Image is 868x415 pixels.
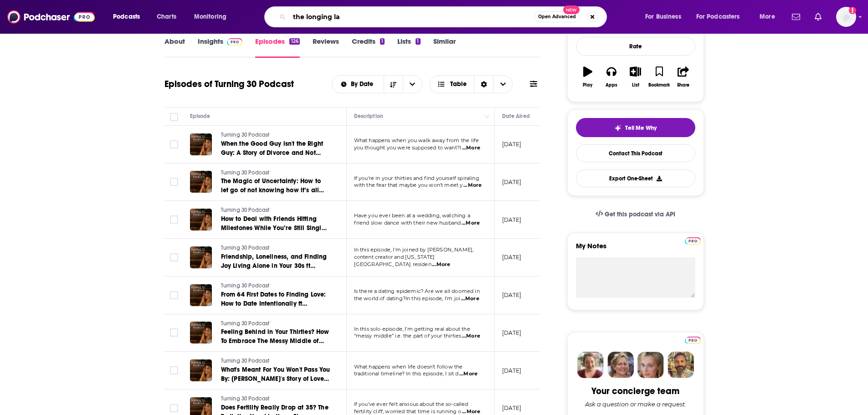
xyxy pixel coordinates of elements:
a: Show notifications dropdown [811,9,825,25]
p: [DATE] [502,253,522,261]
span: Toggle select row [170,366,178,374]
img: Podchaser - Follow, Share and Rate Podcasts [7,8,95,26]
p: [DATE] [502,291,522,299]
img: Jon Profile [668,352,694,378]
a: Turning 30 Podcast [221,244,330,252]
a: Credits1 [352,37,385,58]
span: What's Meant For You Won't Pass You By: [PERSON_NAME]'s Story of Love at 39 [221,366,330,392]
div: Search podcasts, credits, & more... [273,6,616,27]
span: ...More [432,261,450,268]
a: Contact This Podcast [576,144,695,162]
span: How to Deal with Friends Hitting Milestones While You’re Still Single: Turning Envy into Inspiration [221,215,327,241]
div: Sort Direction [474,76,493,93]
a: Feeling Behind in Your Thirties? How To Embrace The Messy Middle of Change [221,328,330,346]
button: tell me why sparkleTell Me Why [576,118,695,137]
a: Turning 30 Podcast [221,357,330,365]
span: What happens when you walk away from the life [354,137,479,143]
span: Tell Me Why [625,124,657,132]
span: Table [450,81,467,87]
button: open menu [332,81,384,87]
a: Friendship, Loneliness, and Finding Joy Living Alone in Your 30s ft [PERSON_NAME] [221,252,330,271]
span: Monitoring [194,10,226,23]
a: Pro website [685,335,701,344]
span: Charts [157,10,176,23]
span: Turning 30 Podcast [221,207,270,213]
a: Turning 30 Podcast [221,131,330,139]
span: What happens when life doesn’t follow the [354,364,463,370]
div: Apps [606,82,617,88]
span: For Podcasters [696,10,740,23]
a: Get this podcast via API [588,203,683,225]
span: ...More [461,295,479,302]
a: Turning 30 Podcast [221,395,330,403]
img: Podchaser Pro [685,337,701,344]
a: Pro website [685,236,701,245]
h1: Episodes of Turning 30 Podcast [164,78,294,90]
span: ...More [462,144,480,152]
span: Have you ever been at a wedding, watching a [354,212,470,219]
a: From 64 First Dates to Finding Love: How to Date Intentionally ft [PERSON_NAME] [221,290,330,308]
img: tell me why sparkle [614,124,621,132]
span: ...More [462,220,480,227]
button: Apps [600,61,623,93]
button: open menu [403,76,422,93]
span: Turning 30 Podcast [221,245,270,251]
button: List [623,61,647,93]
a: Turning 30 Podcast [221,282,330,290]
span: traditional timeline? In this episode, I sit d [354,370,459,377]
p: [DATE] [502,140,522,148]
img: Podchaser Pro [685,237,701,245]
div: Your concierge team [591,385,679,397]
svg: Add a profile image [849,7,856,14]
span: The Magic of Uncertainty: How to let go of not knowing how it’s all going to turn out [221,177,324,203]
span: Turning 30 Podcast [221,395,270,402]
div: 126 [289,38,299,45]
span: “messy middle” i.e. the part of your thirties [354,333,462,339]
span: If you’re in your thirties and find yourself spiraling [354,175,479,181]
button: Sort Direction [384,76,403,93]
div: Date Aired [502,111,530,122]
h2: Choose List sort [332,75,422,93]
span: Is there a dating epidemic? Are we all doomed in [354,288,480,294]
span: Podcasts [113,10,140,23]
p: [DATE] [502,404,522,412]
span: Turning 30 Podcast [221,169,270,176]
span: Toggle select row [170,140,178,149]
img: Barbara Profile [607,352,634,378]
button: Export One-Sheet [576,169,695,187]
a: Reviews [313,37,339,58]
button: open menu [690,10,753,24]
a: InsightsPodchaser Pro [198,37,243,58]
div: Description [354,111,383,122]
div: Play [583,82,592,88]
span: When the Good Guy isn't the Right Guy: A Story of Divorce and Not Settling in your 30s ft [PERSON... [221,140,324,175]
button: Choose View [430,75,513,93]
span: the world of dating?In this episode, I'm joi [354,295,461,302]
span: Turning 30 Podcast [221,132,270,138]
span: with the fear that maybe you won’t meet y [354,182,463,188]
a: Episodes126 [255,37,299,58]
div: 1 [380,38,385,45]
span: Toggle select row [170,328,178,337]
span: More [760,10,775,23]
label: My Notes [576,241,695,257]
a: The Magic of Uncertainty: How to let go of not knowing how it’s all going to turn out [221,177,330,195]
span: content creator and [US_STATE][GEOGRAPHIC_DATA] residen [354,254,435,267]
div: Share [677,82,689,88]
div: Ask a question or make a request. [585,400,686,408]
a: Similar [433,37,456,58]
div: 1 [416,38,420,45]
a: Turning 30 Podcast [221,169,330,177]
p: [DATE] [502,329,522,337]
span: For Business [645,10,681,23]
img: Jules Profile [637,352,664,378]
span: ...More [459,370,478,378]
span: Toggle select row [170,291,178,299]
span: Toggle select row [170,215,178,224]
a: Lists1 [397,37,420,58]
button: open menu [107,10,152,24]
button: Open AdvancedNew [534,11,580,22]
button: Play [576,61,600,93]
